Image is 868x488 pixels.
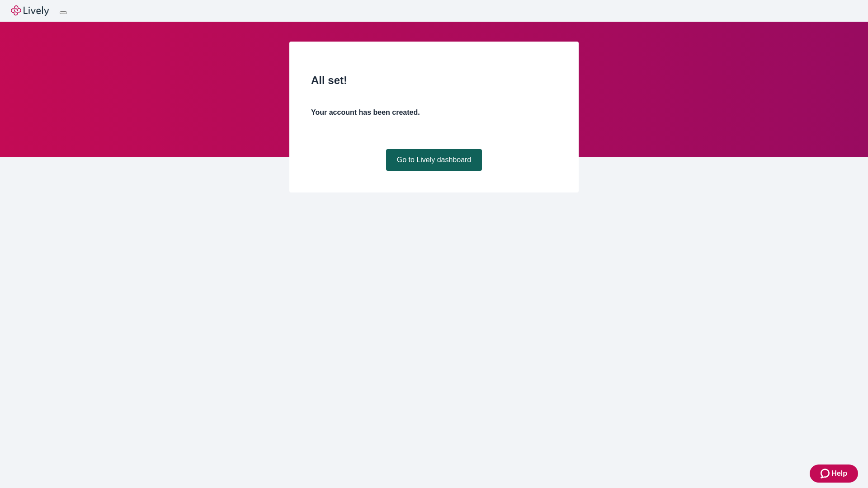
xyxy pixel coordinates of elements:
a: Go to Lively dashboard [386,149,482,171]
img: Lively [11,5,49,16]
h2: All set! [311,72,557,89]
button: Log out [60,11,67,14]
button: Zendesk support iconHelp [810,465,858,483]
span: Help [831,468,847,479]
h4: Your account has been created. [311,107,557,118]
svg: Zendesk support icon [821,468,831,479]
